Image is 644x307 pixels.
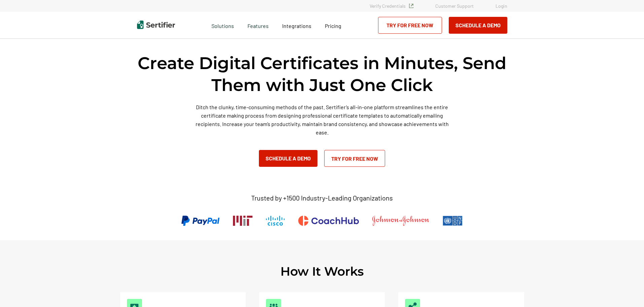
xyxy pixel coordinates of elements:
[193,103,452,136] p: Ditch the clunky, time-consuming methods of the past. Sertifier’s all-in-one platform streamlines...
[324,150,385,167] a: Try for Free Now
[233,216,252,226] img: Massachusetts Institute of Technology
[409,4,413,8] img: Verified
[496,3,507,9] a: Login
[435,3,474,9] a: Customer Support
[137,52,507,96] h1: Create Digital Certificates in Minutes, Send Them with Just One Click
[282,23,311,29] span: Integrations
[282,21,311,29] a: Integrations
[247,21,269,29] span: Features
[370,3,413,9] a: Verify Credentials
[181,216,219,226] img: PayPal
[211,21,234,29] span: Solutions
[280,264,364,279] h2: How It Works
[298,216,359,226] img: CoachHub
[251,194,393,202] p: Trusted by +1500 Industry-Leading Organizations
[137,21,175,29] img: Sertifier | Digital Credentialing Platform
[372,216,429,226] img: Johnson & Johnson
[443,216,463,226] img: UNDP
[266,216,285,226] img: Cisco
[325,21,341,29] a: Pricing
[378,17,442,34] a: Try for Free Now
[325,23,341,29] span: Pricing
